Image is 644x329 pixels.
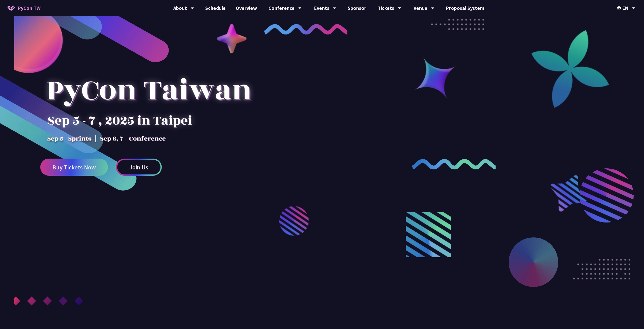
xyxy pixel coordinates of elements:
img: curly-2.e802c9f.png [412,159,496,169]
a: Buy Tickets Now [40,159,108,176]
span: PyCon TW [18,4,41,12]
img: Locale Icon [617,6,622,10]
a: PyCon TW [3,2,46,14]
a: Join Us [116,159,162,176]
img: curly-1.ebdbada.png [264,24,348,34]
span: Buy Tickets Now [52,164,96,170]
img: Home icon of PyCon TW 2025 [8,6,15,11]
span: Join Us [129,164,148,170]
